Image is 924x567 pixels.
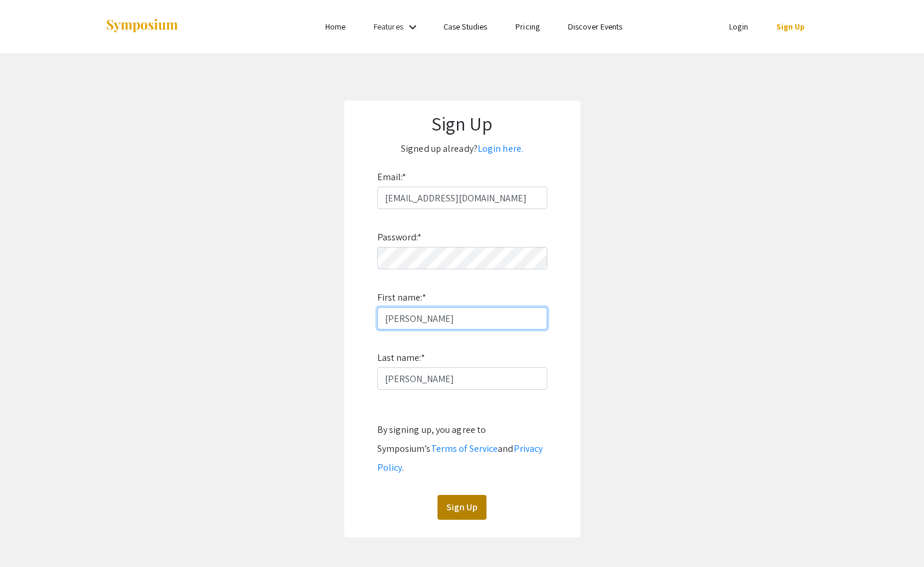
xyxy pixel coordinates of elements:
label: Password: [377,228,422,247]
a: Login [729,21,748,32]
a: Terms of Service [431,442,498,455]
img: Symposium by ForagerOne [105,18,179,34]
p: Signed up already? [356,139,569,158]
button: Sign Up [437,495,487,520]
a: Login here. [478,142,523,155]
iframe: Chat [9,514,50,558]
a: Case Studies [443,21,487,32]
h1: Sign Up [356,112,569,135]
div: By signing up, you agree to Symposium’s and . [377,421,547,477]
a: Features [374,21,403,32]
label: Email: [377,168,407,187]
mat-icon: Expand Features list [406,20,420,34]
label: Last name: [377,348,425,367]
a: Home [325,21,345,32]
a: Pricing [515,21,540,32]
a: Discover Events [568,21,623,32]
label: First name: [377,288,426,307]
a: Sign Up [776,21,805,32]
